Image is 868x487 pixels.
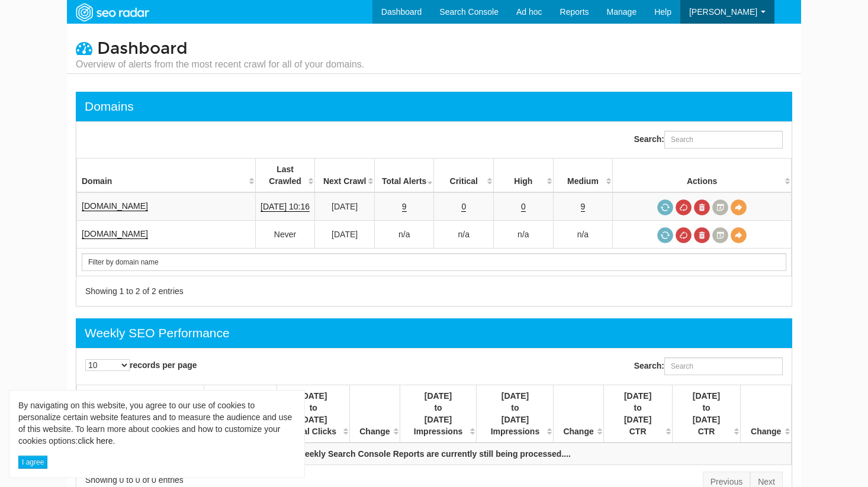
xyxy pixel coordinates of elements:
span: [PERSON_NAME] [689,7,757,17]
td: n/a [553,221,613,249]
a: Cancel in-progress audit [676,199,692,215]
span: Search Console [439,7,499,17]
i:  [76,40,92,56]
label: records per page [85,359,197,371]
th: 08/30/2025 to 09/05/2025 CTR : activate to sort column ascending [603,385,672,443]
div: Showing 0 to 0 of 0 entries [85,474,419,486]
a: View Domain Overview [731,227,747,243]
span: Manage [607,7,637,17]
div: Showing 1 to 2 of 2 entries [85,285,419,297]
a: 9 [402,202,407,212]
button: I agree [18,456,47,469]
td: n/a [434,221,494,249]
span: Ad hoc [516,7,542,17]
small: Overview of alerts from the most recent crawl for all of your domains. [76,58,364,71]
th: Next Crawl: activate to sort column descending [315,159,375,193]
td: n/a [374,221,434,249]
a: 9 [581,202,586,212]
a: Delete most recent audit [694,199,710,215]
th: 09/06/2025 to 09/12/2025 Total Clicks : activate to sort column ascending [277,385,350,443]
th: High: activate to sort column descending [494,159,554,193]
th: 08/30/2025 to 09/05/2025 Impressions : activate to sort column ascending [400,385,477,443]
input: Search [82,253,786,271]
a: click here [78,436,112,446]
th: 09/06/2025 to 09/12/2025 CTR : activate to sort column ascending [672,385,741,443]
th: Change : activate to sort column ascending [741,385,792,443]
th: Change : activate to sort column ascending [350,385,400,443]
div: By navigating on this website, you agree to our use of cookies to personalize certain website fea... [18,399,295,447]
td: Never [255,221,315,249]
a: View Domain Overview [731,199,747,215]
a: Crawl History [712,199,728,215]
th: Domain: activate to sort column ascending [77,159,256,193]
span: Help [654,7,671,17]
select: records per page [85,359,130,371]
a: [DOMAIN_NAME] [82,229,148,239]
a: Request a crawl [657,199,673,215]
span: Request a crawl [657,227,673,243]
span: Dashboard [97,38,188,59]
label: Search: [634,357,783,375]
th: 09/06/2025 to 09/12/2025 Impressions : activate to sort column ascending [477,385,554,443]
th: Total Alerts: activate to sort column ascending [374,159,434,193]
td: n/a [494,221,554,249]
a: Cancel in-progress audit [676,227,692,243]
td: [DATE] [315,192,375,221]
a: Crawl History [712,227,728,243]
a: Delete most recent audit [694,227,710,243]
div: Weekly SEO Performance [85,324,230,342]
label: Search: [634,131,783,149]
div: Domains [85,98,134,115]
th: Last Crawled: activate to sort column descending [255,159,315,193]
th: Critical: activate to sort column descending [434,159,494,193]
a: 0 [461,202,466,212]
th: Medium: activate to sort column descending [553,159,613,193]
td: [DATE] [315,221,375,249]
th: Domain: activate to sort column ascending [77,385,204,443]
input: Search: [664,357,783,375]
span: Reports [560,7,589,17]
th: Actions: activate to sort column ascending [613,159,792,193]
input: Search: [664,131,783,149]
strong: Weekly Search Console Reports are currently still being processed.... [297,449,571,459]
a: 0 [521,202,526,212]
th: 08/30/2025 to 09/05/2025 Total Clicks : activate to sort column descending [204,385,277,443]
a: [DOMAIN_NAME] [82,201,148,211]
a: [DATE] 10:16 [261,202,310,212]
img: SEORadar [71,2,153,23]
th: Change : activate to sort column ascending [554,385,603,443]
